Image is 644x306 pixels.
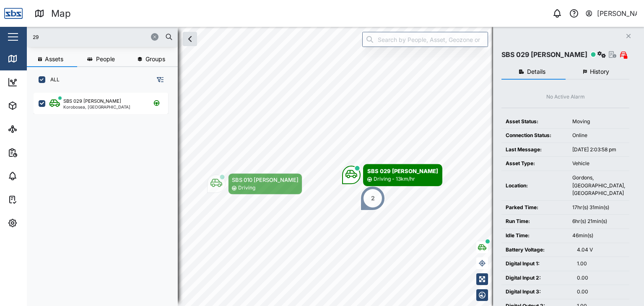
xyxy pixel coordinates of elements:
div: Moving [572,118,625,126]
span: Assets [45,56,63,62]
div: Reports [22,148,50,157]
div: Settings [22,218,52,228]
div: Digital Input 3: [506,288,569,296]
div: 6hr(s) 21min(s) [572,218,625,226]
div: Idle Time: [506,232,564,240]
div: Driving - 13km/hr [374,175,415,183]
div: [DATE] 2:03:58 pm [572,146,625,154]
div: 0.00 [577,288,625,296]
button: [PERSON_NAME] [585,8,637,19]
div: SBS 029 [PERSON_NAME] [63,98,121,105]
div: 2 [371,194,375,203]
div: Parked Time: [506,204,564,212]
div: SBS 029 [PERSON_NAME] [367,167,438,175]
div: 17hr(s) 31min(s) [572,204,625,212]
div: Dashboard [22,78,60,87]
div: Driving [238,184,255,192]
div: Vehicle [572,160,625,168]
div: Location: [506,182,564,190]
div: Map marker [360,186,385,211]
div: 1.00 [577,260,625,268]
div: SBS 029 [PERSON_NAME] [501,49,587,60]
div: Online [572,132,625,140]
canvas: Map [27,27,644,306]
div: Map [22,54,41,63]
div: Battery Voltage: [506,246,569,254]
label: ALL [45,76,60,83]
div: Map marker [207,173,302,194]
img: Main Logo [4,4,23,23]
div: Last Message: [506,146,564,154]
div: grid [34,90,177,299]
div: Asset Type: [506,160,564,168]
div: 46min(s) [572,232,625,240]
span: People [96,56,115,62]
div: Sites [22,124,42,134]
div: Digital Input 2: [506,274,569,282]
input: Search by People, Asset, Geozone or Place [362,32,488,47]
div: 4.04 V [577,246,625,254]
span: Details [527,69,545,75]
div: Map marker [342,164,442,186]
div: Connection Status: [506,132,564,140]
div: Run Time: [506,218,564,226]
div: Digital Input 1: [506,260,569,268]
div: Alarms [22,171,48,181]
div: Map [51,6,71,21]
div: No Active Alarm [546,93,585,101]
div: Tasks [22,195,45,204]
span: History [590,69,609,75]
div: SBS 010 [PERSON_NAME] [232,176,299,184]
div: Gordons, [GEOGRAPHIC_DATA], [GEOGRAPHIC_DATA] [572,174,625,197]
input: Search assets or drivers [32,31,173,43]
div: Asset Status: [506,118,564,126]
div: Assets [22,101,48,110]
div: 0.00 [577,274,625,282]
span: Groups [145,56,165,62]
div: Korobosea, [GEOGRAPHIC_DATA] [63,105,130,109]
div: [PERSON_NAME] [597,8,637,19]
